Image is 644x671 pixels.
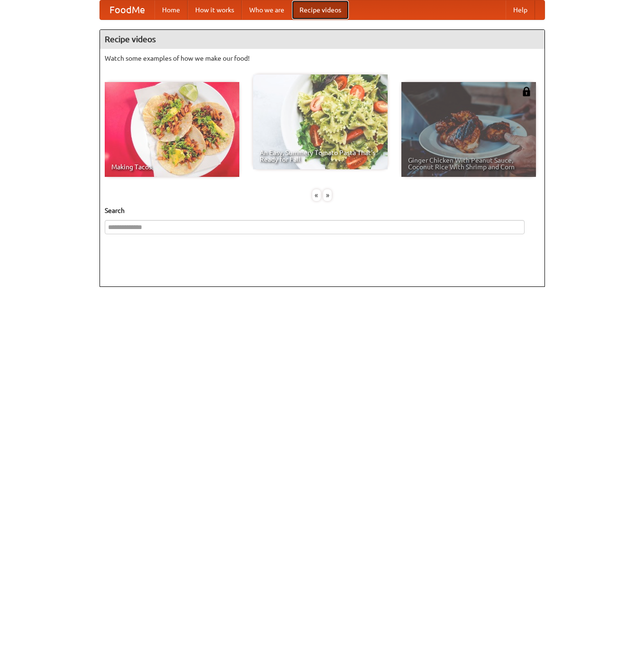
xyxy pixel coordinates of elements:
a: Help [506,0,535,19]
h4: Recipe videos [100,30,544,49]
a: Recipe videos [292,0,349,19]
span: Making Tacos [111,164,233,170]
span: An Easy, Summery Tomato Pasta That's Ready for Fall [260,149,381,163]
div: « [312,189,321,201]
a: An Easy, Summery Tomato Pasta That's Ready for Fall [253,74,388,169]
p: Watch some examples of how we make our food! [105,54,540,63]
div: » [323,189,332,201]
a: Making Tacos [105,82,239,177]
a: How it works [188,0,242,19]
img: 483408.png [522,87,531,96]
a: FoodMe [100,0,154,19]
h5: Search [105,206,540,215]
a: Home [154,0,188,19]
a: Who we are [242,0,292,19]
